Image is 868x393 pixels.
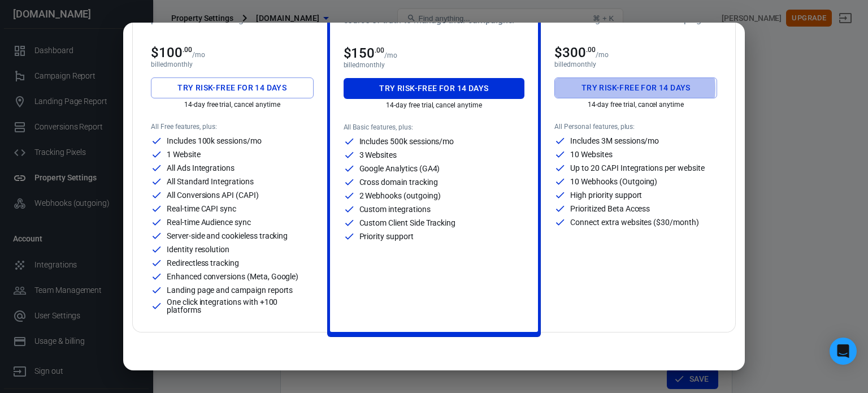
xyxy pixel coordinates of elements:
[359,192,441,200] p: 2 Webhooks (outgoing)
[570,164,704,172] p: Up to 20 CAPI Integrations per website
[167,137,262,145] p: Includes 100k sessions/mo
[151,123,314,131] p: All Free features, plus:
[375,46,384,54] sup: .00
[167,286,293,294] p: Landing page and campaign reports
[596,51,609,59] p: /mo
[384,51,397,59] p: /mo
[359,232,414,240] p: Priority support
[167,273,298,280] p: Enhanced conversions (Meta, Google)
[554,123,717,131] p: All Personal features, plus:
[167,298,314,314] p: One click integrations with +100 platforms
[192,51,205,59] p: /mo
[554,101,717,109] p: 14-day free trial, cancel anytime
[183,46,192,54] sup: .00
[359,178,438,186] p: Cross domain tracking
[344,45,385,61] span: $150
[167,218,251,226] p: Real-time Audience sync
[344,78,525,99] button: Try risk-free for 14 days
[167,178,254,185] p: All Standard Integrations
[151,77,314,98] button: Try risk-free for 14 days
[151,101,314,109] p: 14-day free trial, cancel anytime
[167,259,239,267] p: Redirectless tracking
[167,150,201,158] p: 1 Website
[344,101,525,109] p: 14-day free trial, cancel anytime
[344,123,525,131] p: All Basic features, plus:
[151,61,314,68] p: billed monthly
[554,45,596,61] span: $300
[554,61,717,68] p: billed monthly
[570,191,642,199] p: High priority support
[570,150,612,158] p: 10 Websites
[359,219,456,227] p: Custom Client Side Tracking
[359,137,454,145] p: Includes 500k sessions/mo
[151,45,192,61] span: $100
[359,165,440,172] p: Google Analytics (GA4)
[167,232,288,240] p: Server-side and cookieless tracking
[167,191,259,199] p: All Conversions API (CAPI)
[570,137,659,145] p: Includes 3M sessions/mo
[167,164,235,172] p: All Ads Integrations
[570,205,650,213] p: Prioritized Beta Access
[570,218,698,226] p: Connect extra websites ($30/month)
[554,77,717,98] button: Try risk-free for 14 days
[167,205,236,213] p: Real-time CAPI sync
[830,338,857,365] div: Open Intercom Messenger
[586,46,596,54] sup: .00
[167,245,229,253] p: Identity resolution
[344,61,525,69] p: billed monthly
[570,178,657,185] p: 10 Webhooks (Outgoing)
[359,205,431,213] p: Custom integrations
[359,151,397,159] p: 3 Websites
